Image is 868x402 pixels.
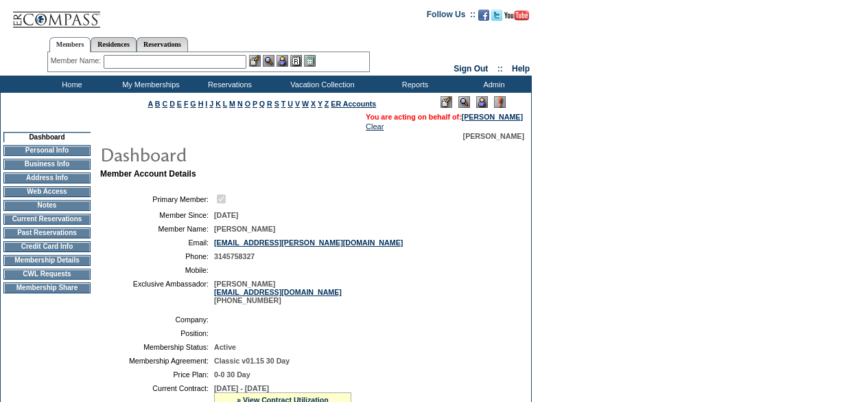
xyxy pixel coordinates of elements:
img: Edit Mode [441,96,452,108]
td: Position: [106,329,209,337]
img: Impersonate [476,96,488,108]
span: 3145758327 [214,252,255,260]
span: Classic v01.15 30 Day [214,357,290,365]
td: Membership Agreement: [106,357,209,365]
div: Member Name: [51,55,104,67]
td: Follow Us :: [427,8,476,25]
span: [PERSON_NAME] [463,132,524,140]
td: Business Info [3,159,91,170]
a: L [223,100,227,108]
span: [DATE] [214,211,238,219]
img: View [263,55,274,67]
a: Clear [366,122,384,131]
td: Home [31,76,110,93]
a: Residences [91,37,137,52]
a: M [229,100,235,108]
a: S [274,100,279,108]
img: b_edit.gif [249,55,261,67]
td: Membership Share [3,282,91,293]
td: Vacation Collection [268,76,374,93]
a: [EMAIL_ADDRESS][PERSON_NAME][DOMAIN_NAME] [214,238,403,247]
span: :: [497,64,503,74]
td: Company: [106,315,209,324]
a: Z [325,100,329,108]
td: My Memberships [110,76,189,93]
a: D [169,100,175,108]
span: [DATE] - [DATE] [214,384,269,392]
td: Mobile: [106,266,209,274]
td: Member Name: [106,225,209,233]
td: Exclusive Ambassador: [106,280,209,304]
img: Follow us on Twitter [491,10,502,21]
a: [PERSON_NAME] [462,113,523,121]
td: Credit Card Info [3,241,91,252]
a: X [311,100,316,108]
td: Membership Status: [106,343,209,351]
a: Sign Out [454,64,488,74]
td: Primary Member: [106,192,209,205]
a: J [209,100,213,108]
a: F [184,100,189,108]
td: Notes [3,200,91,211]
b: Member Account Details [100,169,196,179]
a: W [302,100,309,108]
a: Become our fan on Facebook [478,14,489,22]
a: O [245,100,250,108]
a: Reservations [137,37,188,52]
a: U [288,100,293,108]
td: Reports [374,76,453,93]
span: [PERSON_NAME] [PHONE_NUMBER] [214,280,342,304]
img: b_calculator.gif [304,55,316,67]
a: A [148,100,153,108]
img: Log Concern/Member Elevation [494,96,506,108]
td: Email: [106,238,209,247]
a: G [190,100,196,108]
a: Q [259,100,265,108]
td: Personal Info [3,145,91,156]
span: 0-0 30 Day [214,370,250,379]
img: pgTtlDashboard.gif [99,140,374,168]
span: [PERSON_NAME] [214,225,275,233]
td: Address Info [3,172,91,183]
td: Admin [453,76,532,93]
span: You are acting on behalf of: [366,113,523,121]
a: Y [318,100,322,108]
td: Past Reservations [3,227,91,238]
img: Become our fan on Facebook [478,10,489,21]
a: ER Accounts [331,100,376,108]
td: CWL Requests [3,269,91,280]
a: K [215,100,221,108]
img: View Mode [458,96,470,108]
img: Reservations [290,55,302,67]
a: [EMAIL_ADDRESS][DOMAIN_NAME] [214,288,342,296]
span: Active [214,343,236,351]
a: V [295,100,300,108]
img: Subscribe to our YouTube Channel [504,10,529,21]
a: Help [512,64,530,74]
a: P [253,100,257,108]
a: Members [49,37,91,52]
a: H [198,100,204,108]
td: Member Since: [106,211,209,219]
a: T [281,100,286,108]
td: Current Reservations [3,214,91,225]
td: Phone: [106,252,209,260]
td: Membership Details [3,255,91,266]
a: Follow us on Twitter [491,14,502,22]
a: C [162,100,167,108]
a: B [155,100,161,108]
td: Web Access [3,186,91,197]
img: Impersonate [277,55,288,67]
td: Price Plan: [106,370,209,379]
a: R [267,100,272,108]
a: I [205,100,207,108]
a: N [237,100,243,108]
td: Dashboard [3,132,91,142]
td: Reservations [189,76,268,93]
a: Subscribe to our YouTube Channel [504,14,529,22]
a: E [177,100,182,108]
